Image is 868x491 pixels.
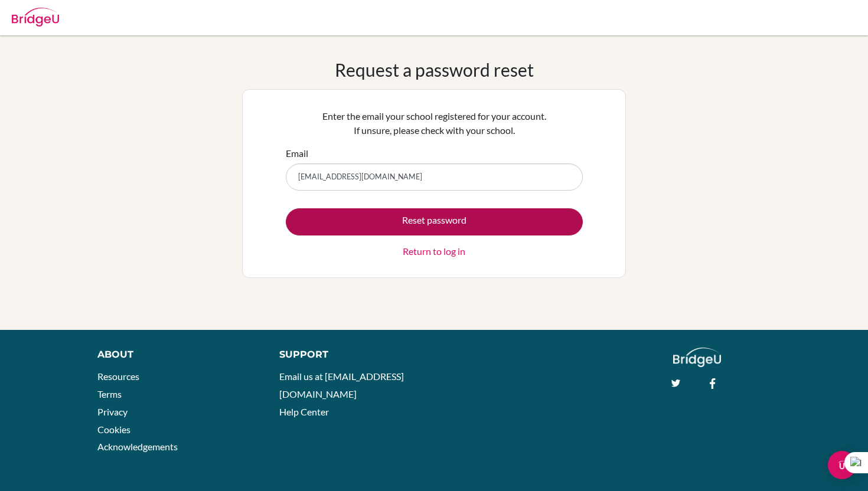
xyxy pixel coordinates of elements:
[279,371,404,400] a: Email us at [EMAIL_ADDRESS][DOMAIN_NAME]
[828,451,856,479] div: Open Intercom Messenger
[97,388,122,400] a: Terms
[97,424,130,435] a: Cookies
[97,441,178,452] a: Acknowledgements
[403,244,465,258] a: Return to log in
[335,59,534,80] h1: Request a password reset
[673,348,721,367] img: logo_white@2x-f4f0deed5e89b7ecb1c2cc34c3e3d731f90f0f143d5ea2071677605dd97b5244.png
[97,406,128,417] a: Privacy
[286,109,583,138] p: Enter the email your school registered for your account. If unsure, please check with your school.
[12,8,59,27] img: Bridge-U
[97,371,139,382] a: Resources
[286,146,308,161] label: Email
[279,406,329,417] a: Help Center
[279,348,422,362] div: Support
[286,208,583,235] button: Reset password
[97,348,253,362] div: About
